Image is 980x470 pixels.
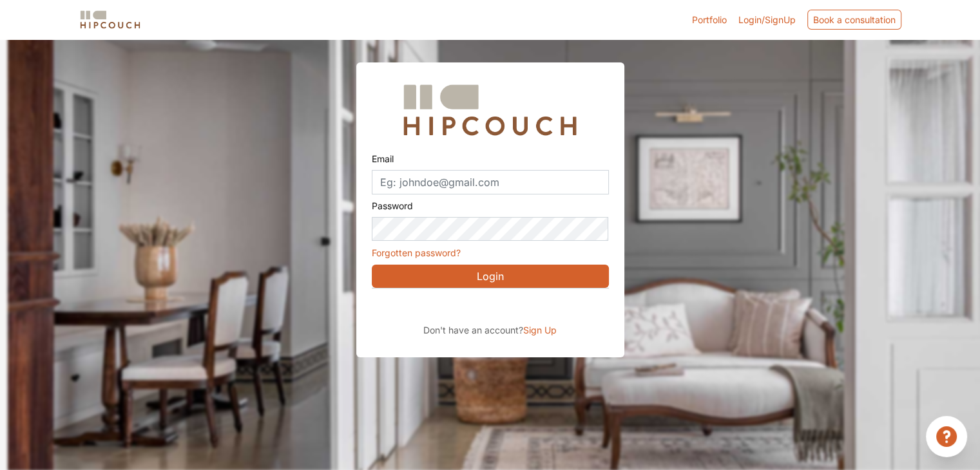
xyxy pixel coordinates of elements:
span: Don't have an account? [423,324,523,335]
label: Email [372,147,394,170]
span: Sign Up [523,324,557,335]
span: Login/SignUp [738,14,796,25]
a: Forgotten password? [372,247,461,258]
img: logo-horizontal.svg [78,8,142,31]
input: Eg: johndoe@gmail.com [372,170,609,194]
img: Hipcouch Logo [397,78,582,142]
span: logo-horizontal.svg [78,5,142,34]
label: Password [372,194,413,217]
button: Login [372,265,609,288]
iframe: Sign in with Google Button [365,292,614,321]
div: Book a consultation [807,10,901,30]
a: Portfolio [692,13,727,26]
